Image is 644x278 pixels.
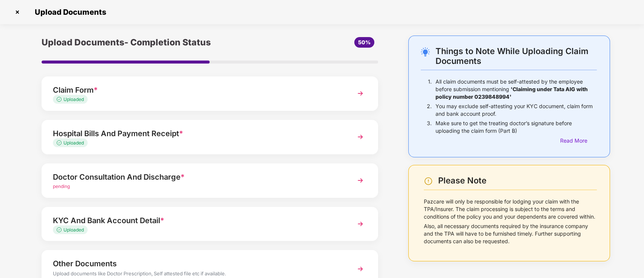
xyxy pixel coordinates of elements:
[426,120,431,135] p: 3.
[53,258,340,270] div: Other Documents
[428,78,431,101] p: 1.
[354,130,367,144] img: svg+xml;base64,PHN2ZyBpZD0iTmV4dCIgeG1sbnM9Imh0dHA6Ly93d3cudzMub3JnLzIwMDAvc3ZnIiB3aWR0aD0iMzYiIG...
[438,175,597,186] div: Please Note
[436,46,597,66] div: Things to Note While Uploading Claim Documents
[424,198,597,221] p: Pazcare will only be responsible for lodging your claim with the TPA/Insurer. The claim processin...
[53,183,70,189] span: pending
[354,262,367,276] img: svg+xml;base64,PHN2ZyBpZD0iTmV4dCIgeG1sbnM9Imh0dHA6Ly93d3cudzMub3JnLzIwMDAvc3ZnIiB3aWR0aD0iMzYiIG...
[435,120,597,135] p: Make sure to get the treating doctor’s signature before uploading the claim form (Part B)
[57,140,63,145] img: svg+xml;base64,PHN2ZyB4bWxucz0iaHR0cDovL3d3dy53My5vcmcvMjAwMC9zdmciIHdpZHRoPSIxMy4zMzMiIGhlaWdodD...
[57,97,63,102] img: svg+xml;base64,PHN2ZyB4bWxucz0iaHR0cDovL3d3dy53My5vcmcvMjAwMC9zdmciIHdpZHRoPSIxMy4zMzMiIGhlaWdodD...
[63,140,84,146] span: Uploaded
[421,47,430,56] img: svg+xml;base64,PHN2ZyB4bWxucz0iaHR0cDovL3d3dy53My5vcmcvMjAwMC9zdmciIHdpZHRoPSIyNC4wOTMiIGhlaWdodD...
[354,217,367,231] img: svg+xml;base64,PHN2ZyBpZD0iTmV4dCIgeG1sbnM9Imh0dHA6Ly93d3cudzMub3JnLzIwMDAvc3ZnIiB3aWR0aD0iMzYiIG...
[57,227,63,232] img: svg+xml;base64,PHN2ZyB4bWxucz0iaHR0cDovL3d3dy53My5vcmcvMjAwMC9zdmciIHdpZHRoPSIxMy4zMzMiIGhlaWdodD...
[354,87,367,100] img: svg+xml;base64,PHN2ZyBpZD0iTmV4dCIgeG1sbnM9Imh0dHA6Ly93d3cudzMub3JnLzIwMDAvc3ZnIiB3aWR0aD0iMzYiIG...
[435,86,587,100] b: 'Claiming under Tata AIG with policy number 0239848994'
[424,222,597,245] p: Also, all necessary documents required by the insurance company and the TPA will have to be furni...
[560,137,597,145] div: Read More
[27,8,110,17] span: Upload Documents
[435,103,597,118] p: You may exclude self-attesting your KYC document, claim form and bank account proof.
[435,78,597,101] p: All claim documents must be self-attested by the employee before submission mentioning
[53,171,340,183] div: Doctor Consultation And Discharge
[354,174,367,187] img: svg+xml;base64,PHN2ZyBpZD0iTmV4dCIgeG1sbnM9Imh0dHA6Ly93d3cudzMub3JnLzIwMDAvc3ZnIiB3aWR0aD0iMzYiIG...
[11,6,23,18] img: svg+xml;base64,PHN2ZyBpZD0iQ3Jvc3MtMzJ4MzIiIHhtbG5zPSJodHRwOi8vd3d3LnczLm9yZy8yMDAwL3N2ZyIgd2lkdG...
[42,36,266,49] div: Upload Documents- Completion Status
[424,177,433,186] img: svg+xml;base64,PHN2ZyBpZD0iV2FybmluZ18tXzI0eDI0IiBkYXRhLW5hbWU9Ildhcm5pbmcgLSAyNHgyNCIgeG1sbnM9Im...
[53,214,340,227] div: KYC And Bank Account Detail
[426,103,431,118] p: 2.
[53,127,340,140] div: Hospital Bills And Payment Receipt
[53,84,340,96] div: Claim Form
[63,96,84,102] span: Uploaded
[358,39,371,45] span: 50%
[63,227,84,233] span: Uploaded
